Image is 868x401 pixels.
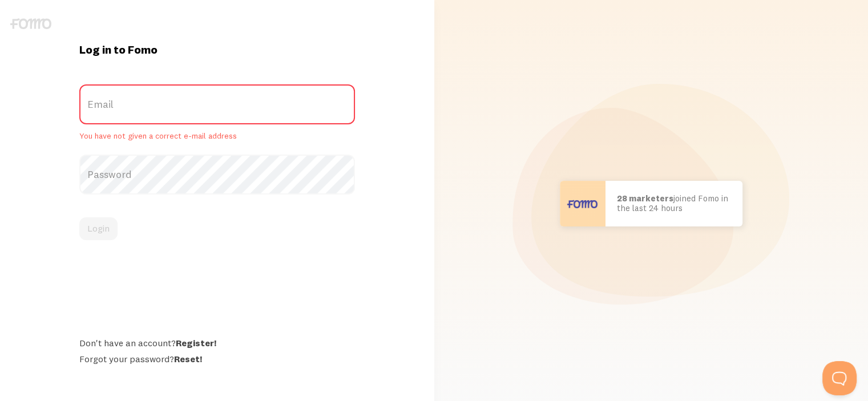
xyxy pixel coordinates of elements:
b: 28 marketers [617,193,673,204]
span: You have not given a correct e-mail address [79,131,355,141]
img: User avatar [560,181,605,226]
label: Email [79,84,355,124]
div: Forgot your password? [79,353,355,364]
a: Register! [176,337,216,349]
h1: Log in to Fomo [79,42,355,57]
img: fomo-logo-gray-b99e0e8ada9f9040e2984d0d95b3b12da0074ffd48d1e5cb62ac37fc77b0b268.svg [10,18,51,29]
iframe: Help Scout Beacon - Open [822,361,857,395]
a: Reset! [174,353,202,364]
label: Password [79,155,355,195]
div: Don't have an account? [79,337,355,349]
p: joined Fomo in the last 24 hours [617,194,731,213]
